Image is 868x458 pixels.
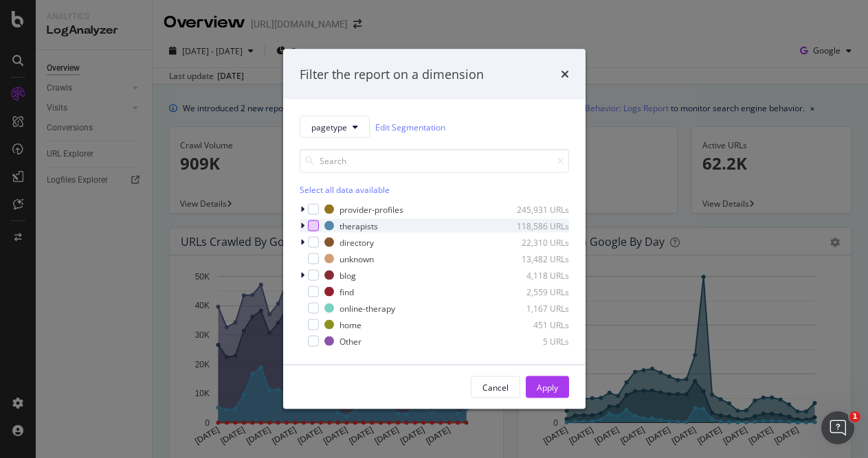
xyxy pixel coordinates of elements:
[482,381,509,393] div: Cancel
[502,319,569,330] div: 451 URLs
[561,65,569,83] div: times
[502,236,569,248] div: 22,310 URLs
[340,302,395,314] div: online-therapy
[375,119,445,134] a: Edit Segmentation
[340,286,354,297] div: find
[849,411,860,422] span: 1
[526,376,569,398] button: Apply
[340,253,374,264] div: unknown
[340,236,374,248] div: directory
[502,269,569,281] div: 4,118 URLs
[283,49,586,409] div: modal
[311,121,347,133] span: pagetype
[300,184,569,196] div: Select all data available
[340,203,403,215] div: provider-profiles
[471,376,520,398] button: Cancel
[537,381,558,393] div: Apply
[340,319,361,330] div: home
[502,220,569,231] div: 118,586 URLs
[300,116,370,138] button: pagetype
[821,411,854,444] iframe: Intercom live chat
[502,203,569,215] div: 245,931 URLs
[502,286,569,297] div: 2,559 URLs
[340,335,361,347] div: Other
[502,302,569,314] div: 1,167 URLs
[502,335,569,347] div: 5 URLs
[340,220,378,231] div: therapists
[502,253,569,264] div: 13,482 URLs
[300,65,484,83] div: Filter the report on a dimension
[340,269,356,281] div: blog
[300,149,569,173] input: Search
